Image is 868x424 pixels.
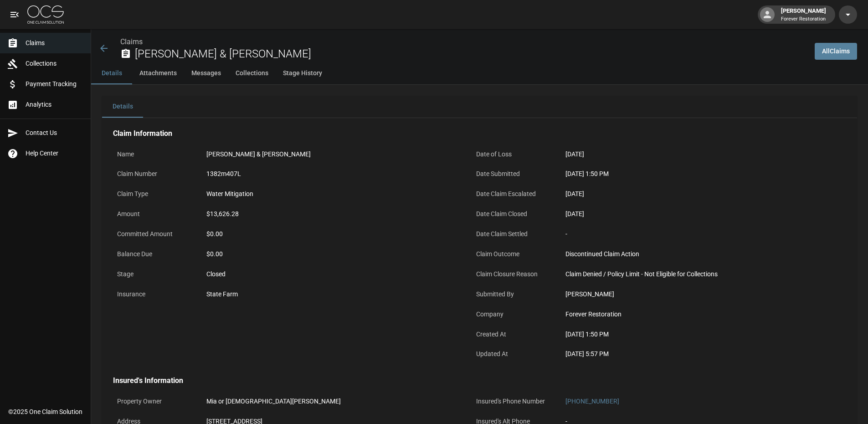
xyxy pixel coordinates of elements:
[113,285,195,303] p: Insurance
[113,376,820,385] h4: Insured's Information
[113,165,195,183] p: Claim Number
[206,397,457,406] div: Mia or [DEMOGRAPHIC_DATA][PERSON_NAME]
[565,349,816,359] div: [DATE] 5:57 PM
[27,5,64,24] img: ocs-logo-white-transparent.png
[777,6,830,23] div: [PERSON_NAME]
[565,290,816,299] div: [PERSON_NAME]
[113,245,195,263] p: Balance Due
[120,37,143,46] a: Claims
[206,229,457,239] div: $0.00
[565,398,619,405] a: [PHONE_NUMBER]
[472,165,554,183] p: Date Submitted
[102,96,143,118] button: Details
[472,205,554,223] p: Date Claim Closed
[206,290,457,299] div: State Farm
[276,62,329,84] button: Stage History
[102,96,857,118] div: details tabs
[565,189,816,199] div: [DATE]
[472,305,554,323] p: Company
[206,249,457,259] div: $0.00
[91,62,132,84] button: Details
[206,150,457,159] div: [PERSON_NAME] & [PERSON_NAME]
[472,145,554,163] p: Date of Loss
[472,185,554,203] p: Date Claim Escalated
[113,393,195,410] p: Property Owner
[565,330,816,339] div: [DATE] 1:50 PM
[472,326,554,343] p: Created At
[113,185,195,203] p: Claim Type
[132,62,184,84] button: Attachments
[26,100,83,109] span: Analytics
[113,225,195,243] p: Committed Amount
[26,59,83,68] span: Collections
[206,189,457,199] div: Water Mitigation
[120,36,807,47] nav: breadcrumb
[26,128,83,138] span: Contact Us
[565,209,816,219] div: [DATE]
[781,16,826,23] p: Forever Restoration
[26,149,83,158] span: Help Center
[184,62,228,84] button: Messages
[815,43,857,60] a: AllClaims
[113,205,195,223] p: Amount
[113,129,820,138] h4: Claim Information
[26,38,83,48] span: Claims
[113,145,195,163] p: Name
[26,79,83,89] span: Payment Tracking
[91,62,868,84] div: anchor tabs
[206,209,457,219] div: $13,626.28
[206,269,457,279] div: Closed
[5,5,24,24] button: open drawer
[565,310,816,319] div: Forever Restoration
[8,407,82,416] div: © 2025 One Claim Solution
[472,285,554,303] p: Submitted By
[228,62,276,84] button: Collections
[565,269,816,279] div: Claim Denied / Policy Limit - Not Eligible for Collections
[472,245,554,263] p: Claim Outcome
[135,47,807,61] h2: [PERSON_NAME] & [PERSON_NAME]
[565,249,816,259] div: Discontinued Claim Action
[472,225,554,243] p: Date Claim Settled
[565,150,816,159] div: [DATE]
[472,393,554,410] p: Insured's Phone Number
[565,229,816,239] div: -
[113,265,195,283] p: Stage
[206,169,457,179] div: 1382m407L
[472,345,554,363] p: Updated At
[472,265,554,283] p: Claim Closure Reason
[565,169,816,179] div: [DATE] 1:50 PM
